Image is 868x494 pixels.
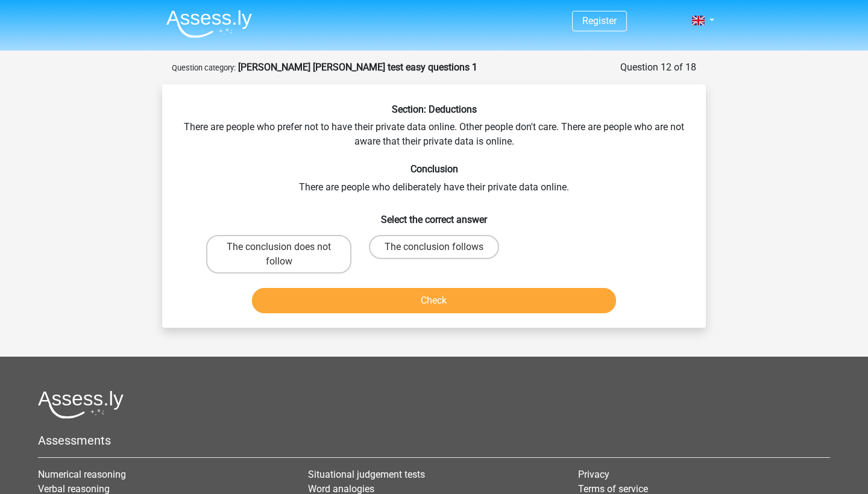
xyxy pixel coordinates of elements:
img: Assessly logo [38,390,124,419]
h6: Select the correct answer [181,204,687,225]
h5: Assessments [38,433,830,448]
label: The conclusion does not follow [206,235,351,274]
small: Question category: [172,63,236,72]
h6: Section: Deductions [181,104,687,115]
button: Check [252,288,617,313]
a: Situational judgement tests [308,469,425,480]
a: Privacy [578,469,609,480]
label: The conclusion follows [369,235,499,259]
a: Numerical reasoning [38,469,126,480]
strong: [PERSON_NAME] [PERSON_NAME] test easy questions 1 [238,61,477,73]
div: Question 12 of 18 [620,60,696,75]
h6: Conclusion [181,163,687,175]
a: Register [582,15,617,27]
img: Assessly [166,10,252,38]
div: There are people who prefer not to have their private data online. Other people don't care. There... [167,104,701,318]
